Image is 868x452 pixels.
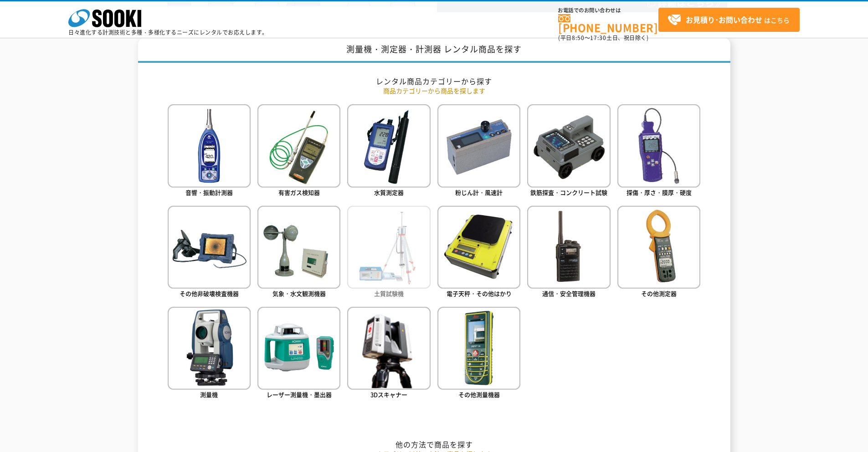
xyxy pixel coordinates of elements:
[168,440,701,449] h2: 他の方法で商品を探す
[168,206,251,300] a: その他非破壊検査機器
[374,289,404,298] span: 土質試験機
[527,206,610,289] img: 通信・安全管理機器
[168,76,701,86] h2: レンタル商品カテゴリーから探す
[257,104,340,198] a: 有害ガス検知器
[658,8,800,32] a: お見積り･お問い合わせはこちら
[180,289,239,298] span: その他非破壊検査機器
[257,206,340,289] img: 気象・水文観測機器
[347,104,430,187] img: 水質測定器
[641,289,677,298] span: その他測定器
[572,34,585,42] span: 8:50
[257,307,340,390] img: レーザー測量機・墨出器
[257,206,340,300] a: 気象・水文観測機器
[558,8,658,13] span: お電話でのお問い合わせは
[168,104,251,198] a: 音響・振動計測器
[168,307,251,390] img: 測量機
[458,390,500,399] span: その他測量機器
[437,104,520,198] a: 粉じん計・風速計
[627,188,692,197] span: 探傷・厚さ・膜厚・硬度
[447,289,512,298] span: 電子天秤・その他はかり
[437,104,520,187] img: 粉じん計・風速計
[347,307,430,390] img: 3Dスキャナー
[168,206,251,289] img: その他非破壊検査機器
[437,307,520,390] img: その他測量機器
[168,86,701,96] p: 商品カテゴリーから商品を探します
[437,206,520,300] a: 電子天秤・その他はかり
[185,188,233,197] span: 音響・振動計測器
[617,206,700,289] img: その他測定器
[617,206,700,300] a: その他測定器
[558,14,658,33] a: [PHONE_NUMBER]
[267,390,332,399] span: レーザー測量機・墨出器
[168,307,251,401] a: 測量機
[200,390,218,399] span: 測量機
[272,289,326,298] span: 気象・水文観測機器
[278,188,320,197] span: 有害ガス検知器
[542,289,596,298] span: 通信・安全管理機器
[590,34,606,42] span: 17:30
[527,104,610,198] a: 鉄筋探査・コンクリート試験
[68,30,268,35] p: 日々進化する計測技術と多種・多様化するニーズにレンタルでお応えします。
[527,104,610,187] img: 鉄筋探査・コンクリート試験
[668,13,790,27] span: はこちら
[617,104,700,187] img: 探傷・厚さ・膜厚・硬度
[617,104,700,198] a: 探傷・厚さ・膜厚・硬度
[370,390,407,399] span: 3Dスキャナー
[530,188,607,197] span: 鉄筋探査・コンクリート試験
[138,38,730,63] h1: 測量機・測定器・計測器 レンタル商品を探す
[558,34,648,42] span: (平日 ～ 土日、祝日除く)
[437,206,520,289] img: 電子天秤・その他はかり
[437,307,520,401] a: その他測量機器
[257,104,340,187] img: 有害ガス検知器
[455,188,503,197] span: 粉じん計・風速計
[527,206,610,300] a: 通信・安全管理機器
[686,14,762,25] strong: お見積り･お問い合わせ
[257,307,340,401] a: レーザー測量機・墨出器
[347,206,430,300] a: 土質試験機
[168,104,251,187] img: 音響・振動計測器
[347,206,430,289] img: 土質試験機
[347,307,430,401] a: 3Dスキャナー
[347,104,430,198] a: 水質測定器
[374,188,404,197] span: 水質測定器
